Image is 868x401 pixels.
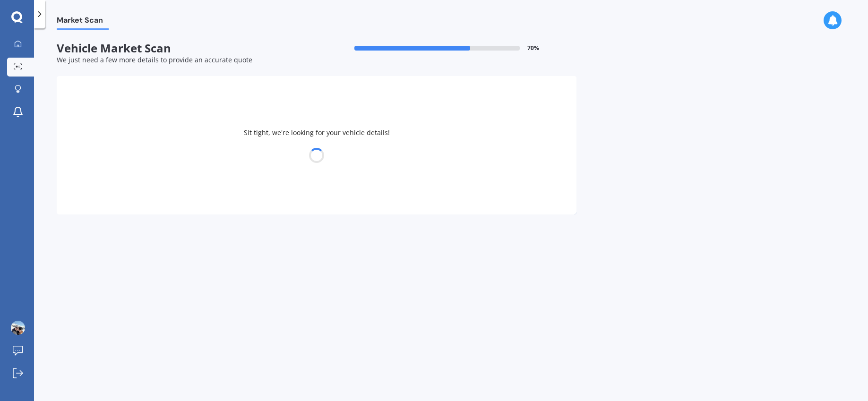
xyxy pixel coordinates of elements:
span: Vehicle Market Scan [57,42,317,55]
img: ACg8ocJQC2CVSSyJB3suLxYivh0x7aWD4AlL0KFHvY2vn6hAI5Gpl2-0OQ=s96-c [11,321,25,335]
span: Market Scan [57,16,109,28]
span: We just need a few more details to provide an accurate quote [57,55,252,64]
span: 70 % [527,45,539,51]
div: Sit tight, we're looking for your vehicle details! [57,76,576,214]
